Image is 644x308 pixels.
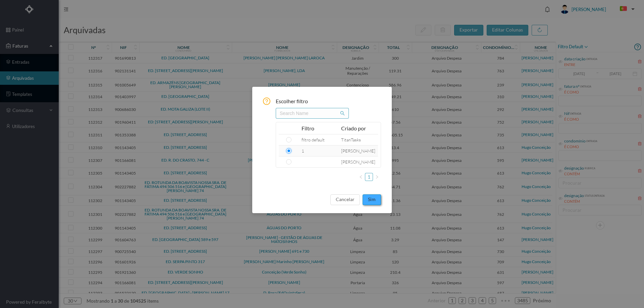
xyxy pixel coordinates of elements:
[366,173,372,181] a: 1
[330,194,360,205] button: cancelar
[340,111,345,116] i: icon: search
[299,134,338,145] td: filtro default
[365,173,373,181] li: 1
[359,175,363,179] i: icon: left
[338,134,378,145] td: TitanTasks
[357,173,365,181] li: Previous Page
[276,98,381,105] span: Escolher filtro
[338,145,378,157] td: [PERSON_NAME]
[302,125,314,131] span: Filtro
[375,175,379,179] i: icon: right
[373,173,381,181] li: Next Page
[341,125,366,131] span: Criado por
[299,145,338,157] td: 1
[338,157,378,167] td: [PERSON_NAME]
[263,98,270,105] i: icon: question-circle
[363,194,381,205] button: sim
[276,108,349,119] input: Search name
